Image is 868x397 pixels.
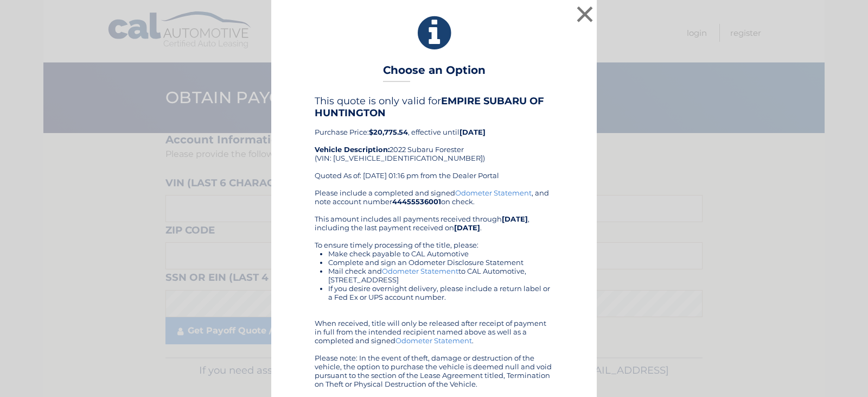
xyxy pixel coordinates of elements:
[315,95,544,119] b: EMPIRE SUBARU OF HUNTINGTON
[315,145,390,154] strong: Vehicle Description:
[328,258,553,267] li: Complete and sign an Odometer Disclosure Statement
[574,3,596,25] button: ×
[328,284,553,301] li: If you desire overnight delivery, please include a return label or a Fed Ex or UPS account number.
[454,223,480,232] b: [DATE]
[382,267,458,275] a: Odometer Statement
[459,128,486,136] b: [DATE]
[502,215,528,223] b: [DATE]
[328,249,553,258] li: Make check payable to CAL Automotive
[395,336,472,345] a: Odometer Statement
[315,95,553,188] div: Purchase Price: , effective until 2022 Subaru Forester (VIN: [US_VEHICLE_IDENTIFICATION_NUMBER]) ...
[383,64,486,83] h3: Choose an Option
[315,188,553,388] div: Please include a completed and signed , and note account number on check. This amount includes al...
[315,95,553,119] h4: This quote is only valid for
[328,267,553,284] li: Mail check and to CAL Automotive, [STREET_ADDRESS]
[392,197,441,206] b: 44455536001
[455,188,532,197] a: Odometer Statement
[369,128,408,136] b: $20,775.54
